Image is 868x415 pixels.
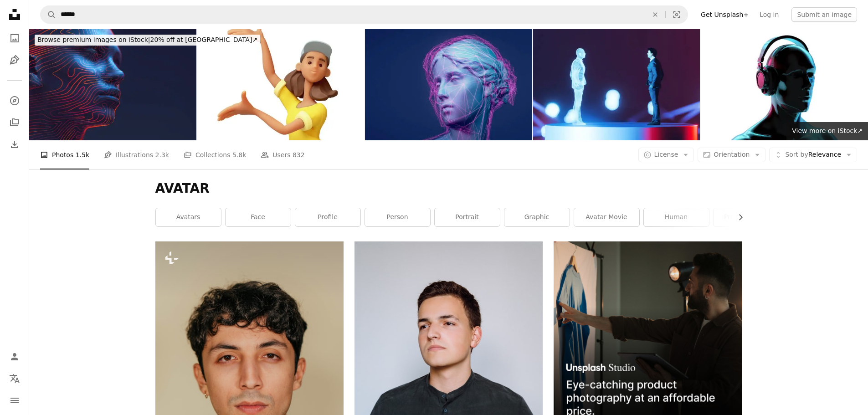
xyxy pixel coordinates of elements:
[645,6,665,23] button: Clear
[354,332,543,340] a: man in black button-up shirt
[293,150,305,160] span: 832
[29,29,266,51] a: Browse premium images on iStock|20% off at [GEOGRAPHIC_DATA]↗
[644,208,709,226] a: human
[184,140,246,169] a: Collections 5.8k
[5,113,24,132] a: Collections
[769,148,857,162] button: Sort byRelevance
[5,92,24,110] a: Explore
[5,29,24,47] a: Photos
[435,208,500,226] a: portrait
[37,36,257,43] span: 20% off at [GEOGRAPHIC_DATA] ↗
[786,122,868,140] a: View more on iStock↗
[791,7,857,22] button: Submit an image
[5,348,24,366] a: Log in / Sign up
[155,150,169,160] span: 2.3k
[785,150,841,159] span: Relevance
[5,135,24,154] a: Download History
[365,29,532,140] img: 3D rendered classic sculpture Metaverse avatar with network of low-poly glowing purple lines
[701,29,868,140] img: Portrait futuristic cyber punk man
[155,180,742,197] h1: AVATAR
[156,208,221,226] a: avatars
[533,29,700,140] img: Virtual Self: Exploring the World of Digital Avatars and Assistants
[261,140,304,169] a: Users 832
[155,379,344,387] a: a man with a necklace on his neck
[29,29,196,140] img: Digital Human Head Concept For AI, Metaverse And Facial Recognition Technology
[5,391,24,410] button: Menu
[654,151,678,158] span: License
[785,151,808,158] span: Sort by
[504,208,570,226] a: graphic
[638,148,694,162] button: License
[714,151,750,158] span: Orientation
[574,208,639,226] a: avatar movie
[695,7,754,22] a: Get Unsplash+
[698,148,765,162] button: Orientation
[5,369,24,388] button: Language
[37,36,150,43] span: Browse premium images on iStock |
[197,29,365,140] img: 3d render girl shows empty copy space on open hand palm.
[792,127,863,134] span: View more on iStock ↗
[666,6,688,23] button: Visual search
[40,5,688,24] form: Find visuals sitewide
[226,208,291,226] a: face
[295,208,360,226] a: profile
[714,208,779,226] a: profile picture
[5,51,24,69] a: Illustrations
[732,208,742,226] button: scroll list to the right
[365,208,430,226] a: person
[232,150,246,160] span: 5.8k
[104,140,169,169] a: Illustrations 2.3k
[41,6,56,23] button: Search Unsplash
[754,7,784,22] a: Log in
